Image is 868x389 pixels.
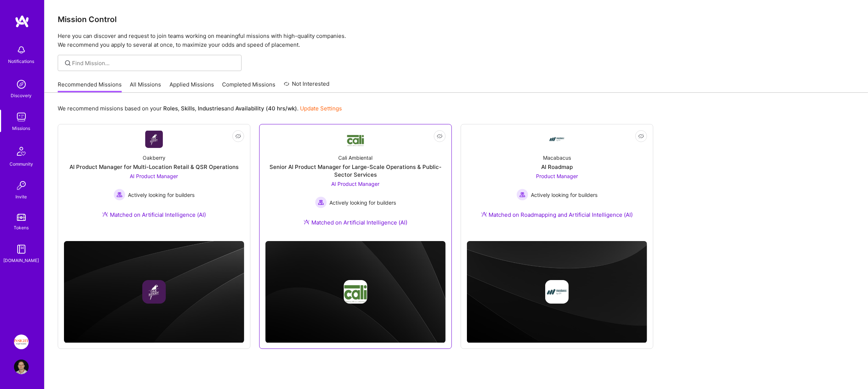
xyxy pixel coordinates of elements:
[638,133,644,139] i: icon EyeClosed
[72,59,236,67] input: Find Mission...
[145,131,163,148] img: Company Logo
[347,132,364,147] img: Company Logo
[14,242,29,257] img: guide book
[14,178,29,193] img: Invite
[130,81,161,93] a: All Missions
[12,360,31,374] a: User Avatar
[467,130,647,233] a: Company LogoMacabacusAI RoadmapProduct Manager Actively looking for buildersActively looking for ...
[16,193,27,201] div: Invite
[11,92,32,99] div: Discovery
[163,105,178,112] b: Roles
[130,173,178,179] span: AI Product Manager
[304,219,407,226] div: Matched on Artificial Intelligence (AI)
[10,160,33,168] div: Community
[14,360,29,374] img: User Avatar
[541,163,573,171] div: AI Roadmap
[332,181,380,187] span: AI Product Manager
[222,81,276,93] a: Completed Missions
[58,32,855,49] p: Here you can discover and request to join teams working on meaningful missions with high-quality ...
[14,77,29,92] img: discovery
[8,57,35,65] div: Notifications
[536,173,578,179] span: Product Manager
[548,130,566,148] img: Company Logo
[481,211,487,217] img: Ateam Purple Icon
[169,81,214,93] a: Applied Missions
[14,43,29,57] img: bell
[437,133,443,139] i: icon EyeClosed
[339,154,373,162] div: Cali Ambiental
[545,280,569,304] img: Company logo
[12,335,31,349] a: Insight Partners: Data & AI - Sourcing
[315,197,327,208] img: Actively looking for builders
[64,130,244,233] a: Company LogoOakberryAI Product Manager for Multi-Location Retail & QSR OperationsAI Product Manag...
[467,241,647,343] img: cover
[102,211,206,219] div: Matched on Artificial Intelligence (AI)
[69,163,239,171] div: AI Product Manager for Multi-Location Retail & QSR Operations
[265,163,446,178] div: Senior AI Product Manager for Large-Scale Operations & Public-Sector Services
[14,335,29,349] img: Insight Partners: Data & AI - Sourcing
[14,110,29,124] img: teamwork
[235,133,241,139] i: icon EyeClosed
[142,280,166,304] img: Company logo
[64,59,72,67] i: icon SearchGrey
[330,199,396,206] span: Actively looking for builders
[58,105,342,112] p: We recommend missions based on your , , and .
[114,189,125,201] img: Actively looking for builders
[64,241,244,343] img: cover
[17,214,26,221] img: tokens
[15,15,29,28] img: logo
[128,191,195,199] span: Actively looking for builders
[198,105,224,112] b: Industries
[235,105,297,112] b: Availability (40 hrs/wk)
[304,219,310,225] img: Ateam Purple Icon
[300,105,342,112] a: Update Settings
[531,191,598,199] span: Actively looking for builders
[481,211,633,219] div: Matched on Roadmapping and Artificial Intelligence (AI)
[181,105,195,112] b: Skills
[14,224,29,231] div: Tokens
[344,280,367,304] img: Company logo
[4,257,39,264] div: [DOMAIN_NAME]
[143,154,165,162] div: Oakberry
[102,211,108,217] img: Ateam Purple Icon
[265,241,446,343] img: cover
[517,189,528,201] img: Actively looking for builders
[58,81,122,93] a: Recommended Missions
[265,130,446,235] a: Company LogoCali AmbientalSenior AI Product Manager for Large-Scale Operations & Public-Sector Se...
[543,154,571,162] div: Macabacus
[12,124,31,132] div: Missions
[284,79,330,93] a: Not Interested
[12,142,30,160] img: Community
[58,15,855,24] h3: Mission Control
